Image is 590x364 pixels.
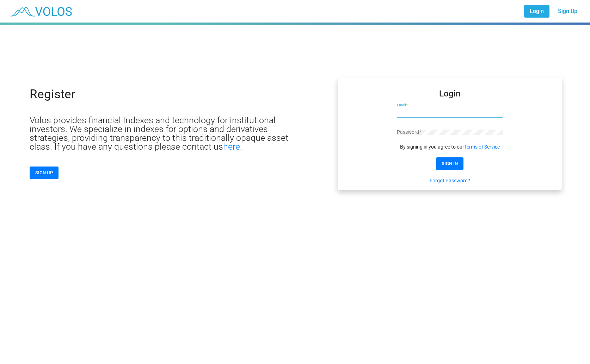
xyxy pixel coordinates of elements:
span: SIGN UP [35,170,53,175]
a: here [223,142,240,152]
span: Sign Up [558,8,577,14]
p: Volos provides financial Indexes and technology for institutional investors. We specialize in ind... [30,116,310,151]
a: Forgot Password? [430,177,470,184]
button: SIGN UP [30,167,59,179]
img: blue_transparent.png [6,2,75,20]
button: SIGN IN [436,157,463,170]
a: Sign Up [552,5,583,18]
a: Terms of Service [464,143,500,150]
span: Login [530,8,544,14]
a: Login [524,5,549,18]
span: SIGN IN [442,161,458,166]
div: By signing in you agree to our [397,143,503,150]
mat-card-title: Login [439,90,460,97]
p: Register [30,88,75,100]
